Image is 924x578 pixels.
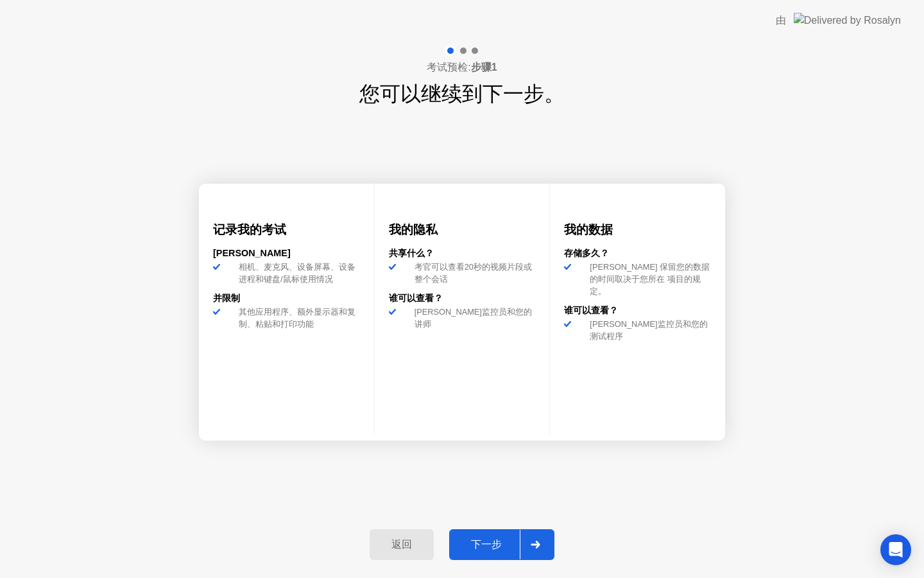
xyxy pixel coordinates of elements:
button: 下一步 [449,529,554,560]
div: 返回 [373,538,430,552]
div: 相机、麦克风、设备屏幕、设备进程和键盘/鼠标使用情况 [234,261,360,285]
button: 返回 [370,529,434,560]
h4: 考试预检: [427,60,497,75]
h3: 记录我的考试 [213,221,360,239]
div: 谁可以查看？ [564,304,711,318]
h3: 我的数据 [564,221,711,239]
div: 存储多久？ [564,247,711,261]
b: 步骤1 [471,62,497,73]
h3: 我的隐私 [389,221,536,239]
div: [PERSON_NAME] 保留您的数据的时间取决于您所在 项目的规定。 [585,261,711,298]
div: 下一步 [453,538,520,552]
div: 考官可以查看20秒的视频片段或整个会话 [409,261,536,285]
div: 谁可以查看？ [389,292,536,306]
h1: 您可以继续到下一步。 [359,78,565,109]
div: 并限制 [213,292,360,306]
img: Delivered by Rosalyn [794,13,901,28]
div: 共享什么？ [389,247,536,261]
div: [PERSON_NAME]监控员和您的 讲师 [409,306,536,330]
div: 其他应用程序、额外显示器和复制、粘贴和打印功能 [234,306,360,330]
div: [PERSON_NAME]监控员和您的 测试程序 [585,318,711,342]
div: Open Intercom Messenger [880,534,911,565]
div: 由 [776,13,786,28]
div: [PERSON_NAME] [213,247,360,261]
